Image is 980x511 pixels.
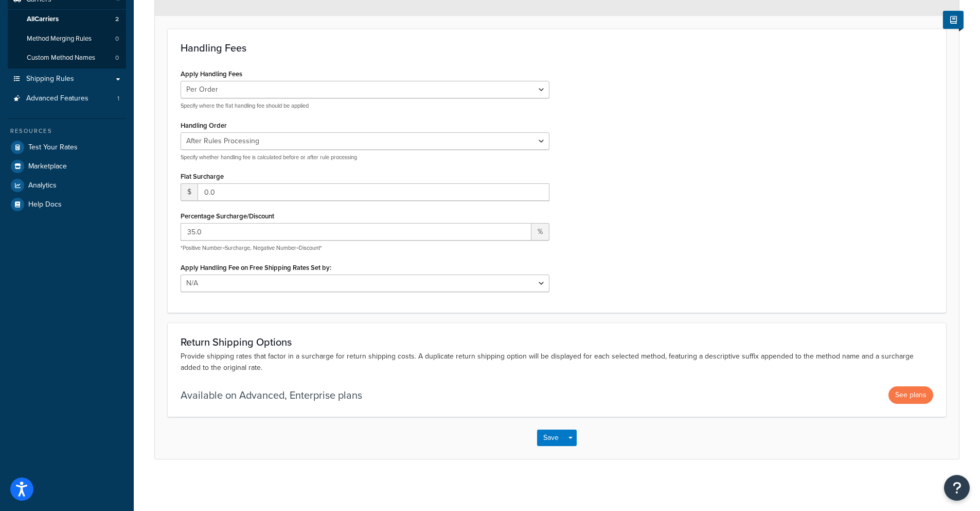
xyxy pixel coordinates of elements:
[531,223,549,241] span: %
[28,143,78,152] span: Test Your Rates
[181,264,331,271] label: Apply Handling Fee on Free Shipping Rates Set by:
[8,195,126,214] a: Help Docs
[181,388,362,402] p: Available on Advanced, Enterprise plans
[943,11,964,29] button: Show Help Docs
[8,89,126,108] a: Advanced Features1
[181,183,198,201] span: $
[115,35,119,43] span: 0
[181,154,549,161] p: Specify whether handling fee is calculated before or after rule processing
[117,94,119,103] span: 1
[115,54,119,62] span: 0
[181,336,933,348] h3: Return Shipping Options
[28,162,67,171] span: Marketplace
[8,70,126,89] a: Shipping Rules
[27,35,92,43] span: Method Merging Rules
[181,42,933,54] h3: Handling Fees
[26,75,74,83] span: Shipping Rules
[8,157,126,176] a: Marketplace
[27,15,59,24] span: All Carriers
[26,94,88,103] span: Advanced Features
[8,10,126,29] a: AllCarriers2
[8,89,126,108] li: Advanced Features
[8,29,126,48] li: Method Merging Rules
[181,351,933,373] p: Provide shipping rates that factor in a surcharge for return shipping costs. A duplicate return s...
[28,200,62,209] span: Help Docs
[181,244,549,252] p: *Positive Number=Surcharge, Negative Number=Discount*
[28,181,57,190] span: Analytics
[944,475,970,501] button: Open Resource Center
[8,48,126,67] a: Custom Method Names0
[537,430,565,446] button: Save
[181,212,274,220] label: Percentage Surcharge/Discount
[8,48,126,67] li: Custom Method Names
[8,127,126,135] div: Resources
[181,70,242,78] label: Apply Handling Fees
[8,29,126,48] a: Method Merging Rules0
[181,122,227,129] label: Handling Order
[115,15,119,24] span: 2
[27,54,95,62] span: Custom Method Names
[8,138,126,157] a: Test Your Rates
[181,173,224,180] label: Flat Surcharge
[8,176,126,195] a: Analytics
[181,102,549,110] p: Specify where the flat handling fee should be applied
[888,386,933,404] button: See plans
